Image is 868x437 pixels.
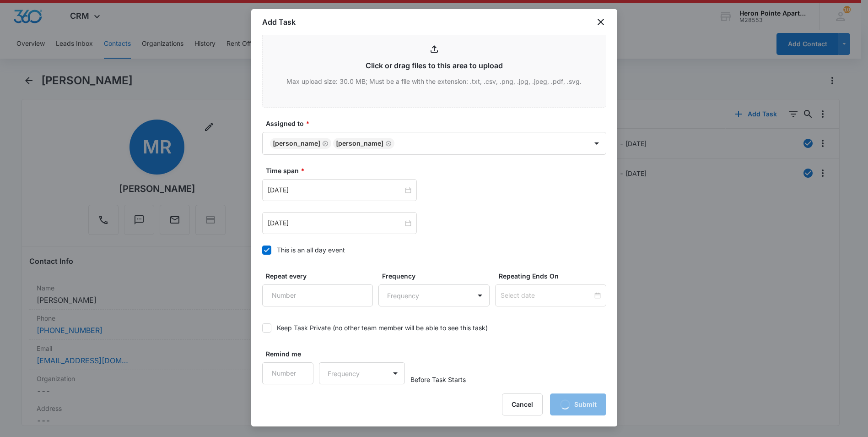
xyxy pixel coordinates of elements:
div: Remove Morgan Woodrow [383,140,392,147]
input: Sep 23, 2025 [268,218,403,228]
h1: Add Task [262,16,296,27]
input: Select date [501,290,593,300]
button: Cancel [502,393,543,415]
label: Frequency [382,271,493,281]
label: Remind me [266,349,318,359]
span: Before Task Starts [410,375,466,384]
div: Remove Kathrine Holt [320,140,329,147]
div: This is an all day event [277,245,345,255]
input: Number [262,362,314,384]
div: [PERSON_NAME] [336,140,383,147]
label: Time span [266,166,610,175]
input: Number [262,284,373,306]
div: [PERSON_NAME] [273,140,320,147]
input: Sep 16, 2025 [268,185,403,195]
label: Repeat every [266,271,377,281]
label: Repeating Ends On [499,271,610,281]
label: Assigned to [266,119,610,128]
button: close [595,16,606,27]
div: Keep Task Private (no other team member will be able to see this task) [277,323,488,333]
